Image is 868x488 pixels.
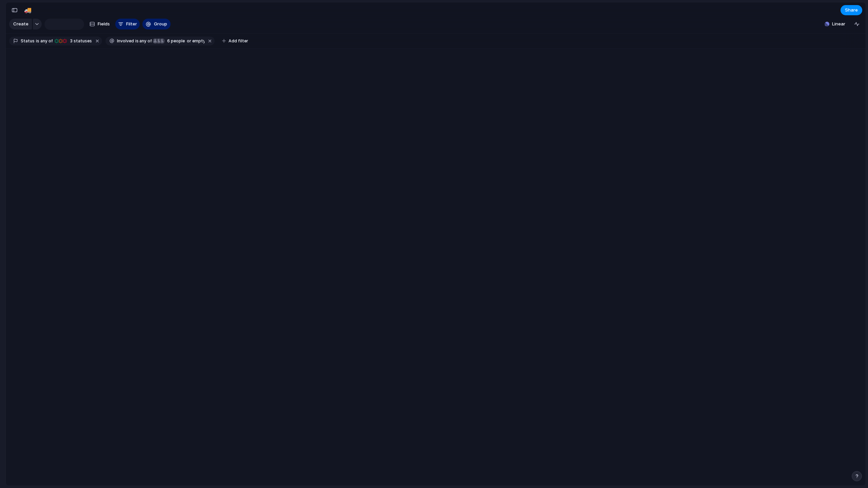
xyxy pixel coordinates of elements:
span: Share [845,7,858,14]
div: 🚚 [24,5,32,15]
span: is [135,38,139,44]
span: Fields [98,21,110,27]
button: Filter [115,19,140,29]
button: 🚚 [22,5,33,16]
span: Group [154,21,167,27]
span: Linear [832,21,845,27]
span: any of [39,38,53,44]
button: Add filter [218,36,252,46]
span: 6 [165,38,171,43]
span: any of [139,38,152,44]
span: Involved [117,38,134,44]
button: Group [142,19,171,29]
span: or empty [186,38,204,44]
span: is [36,38,39,44]
button: 3 statuses [53,37,93,45]
button: isany of [134,37,153,45]
button: Linear [822,19,848,29]
button: isany of [35,37,54,45]
span: 3 [68,38,74,43]
span: Status [21,38,35,44]
span: Filter [126,21,137,27]
button: 6 peopleor empty [152,37,206,45]
button: Create [9,19,32,29]
span: Add filter [229,38,248,44]
button: Fields [87,19,113,29]
span: statuses [68,38,92,44]
span: people [165,38,185,44]
span: Create [13,21,28,27]
button: Share [841,5,862,15]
